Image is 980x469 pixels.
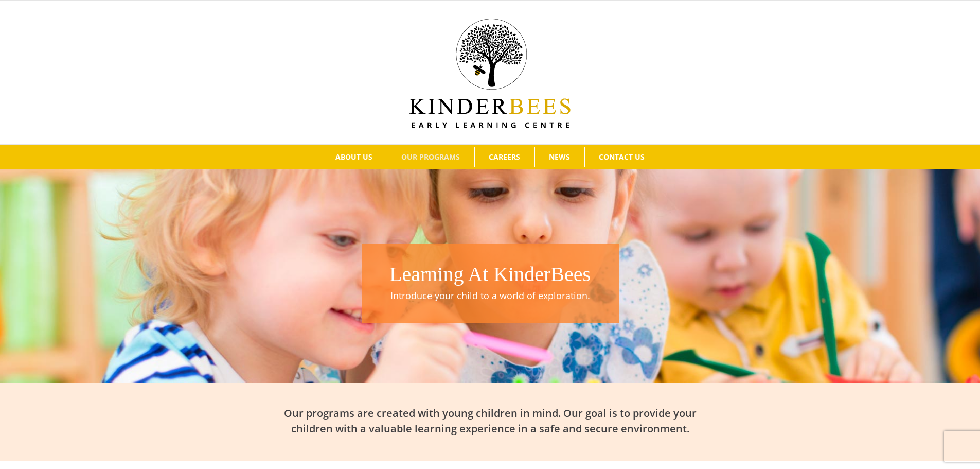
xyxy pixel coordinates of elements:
[264,406,717,437] h2: Our programs are created with young children in mind. Our goal is to provide your children with a...
[489,153,520,161] span: CAREERS
[15,145,965,169] nav: Main Menu
[335,153,372,161] span: ABOUT US
[401,153,460,161] span: OUR PROGRAMS
[387,147,474,167] a: OUR PROGRAMS
[367,289,614,303] p: Introduce your child to a world of exploration.
[549,153,570,161] span: NEWS
[535,147,584,167] a: NEWS
[322,147,387,167] a: ABOUT US
[367,260,614,289] h1: Learning At KinderBees
[409,19,571,128] img: Kinder Bees Logo
[475,147,534,167] a: CAREERS
[585,147,659,167] a: CONTACT US
[599,153,645,161] span: CONTACT US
